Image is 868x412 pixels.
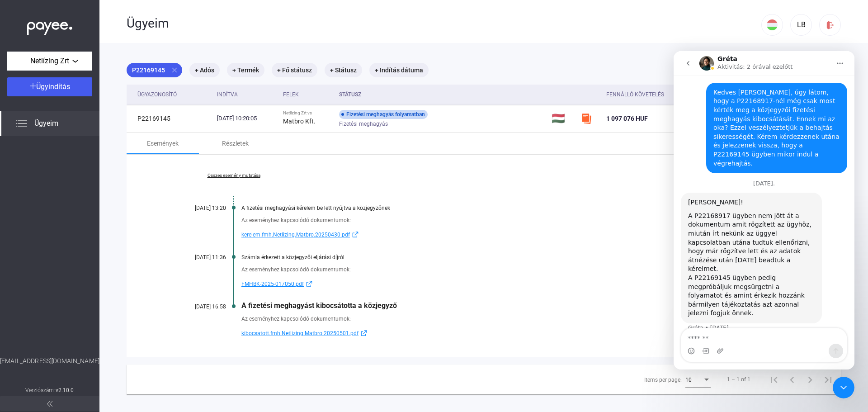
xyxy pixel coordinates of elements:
[127,16,761,31] div: Ügyeim
[819,14,841,36] button: logout-red
[36,82,70,91] span: Ügyindítás
[369,63,429,77] mat-chip: + Indítás dátuma
[283,89,299,100] div: Felek
[172,303,226,310] div: [DATE] 16:58
[27,17,72,35] img: white-payee-white-dot.svg
[227,63,264,77] mat-chip: + Termék
[241,216,796,225] div: Az eseményhez kapcsolódó dokumentumok:
[790,14,812,36] button: LB
[127,63,182,77] mat-chip: P22169145
[359,330,369,336] img: external-link-blue
[7,77,92,96] button: Ügyindítás
[241,205,796,211] div: A fizetési meghagyási kérelem be lett nyújtva a közjegyzőnek
[241,314,796,323] div: Az eseményhez kapcsolódó dokumentumok:
[644,374,682,385] div: Items per page:
[30,83,36,89] img: plus-white.svg
[304,280,315,287] img: external-link-blue
[241,254,796,260] div: Számla érkezett a közjegyzői eljárási díjról
[283,118,316,125] strong: Matbro Kft.
[339,110,428,119] div: Fizetési meghagyás folyamatban
[685,377,692,383] span: 10
[783,370,801,388] button: Previous page
[325,63,362,77] mat-chip: + Státusz
[272,63,317,77] mat-chip: + Fő státusz
[217,114,276,123] div: [DATE] 10:20:05
[241,229,350,240] span: kerelem.fmh.Netlizing.Matbro.20250430.pdf
[172,205,226,211] div: [DATE] 13:20
[56,387,74,393] strong: v2.10.0
[727,374,750,385] div: 1 – 1 of 1
[283,89,332,100] div: Felek
[189,63,220,77] mat-chip: + Adós
[350,231,361,238] img: external-link-blue
[137,89,177,100] div: Ügyazonosító
[217,89,276,100] div: Indítva
[241,279,304,289] span: FMHBK-2025-017050.pdf
[335,85,548,105] th: Státusz
[793,19,809,30] div: LB
[606,115,648,122] span: 1 097 076 HUF
[7,52,92,71] button: Netlízing Zrt
[172,173,296,178] a: Összes esemény mutatása
[767,19,778,30] img: HU
[127,105,213,132] td: P22169145
[47,401,52,407] img: arrow-double-left-grey.svg
[241,328,796,339] a: kibocsatott.fmh.Netlizing.Matbro.20250501.pdfexternal-link-blue
[241,279,796,289] a: FMHBK-2025-017050.pdfexternal-link-blue
[606,89,702,100] div: Fennálló követelés
[241,265,796,274] div: Az eseményhez kapcsolódó dokumentumok:
[172,254,226,260] div: [DATE] 11:36
[170,66,179,74] mat-icon: close
[241,328,359,339] span: kibocsatott.fmh.Netlizing.Matbro.20250501.pdf
[283,110,332,116] div: Netlízing Zrt vs
[339,118,388,129] span: Fizetési meghagyás
[34,118,58,129] span: Ügyeim
[241,229,796,240] a: kerelem.fmh.Netlizing.Matbro.20250430.pdfexternal-link-blue
[674,51,854,369] iframe: Intercom live chat
[222,138,249,149] div: Részletek
[241,301,796,310] div: A fizetési meghagyást kibocsátotta a közjegyző
[16,118,27,129] img: list.svg
[833,377,854,398] iframe: Intercom live chat
[30,56,69,66] span: Netlízing Zrt
[801,370,819,388] button: Next page
[217,89,238,100] div: Indítva
[137,89,210,100] div: Ügyazonosító
[606,89,664,100] div: Fennálló követelés
[548,105,577,132] td: 🇭🇺
[581,113,592,124] img: szamlazzhu-mini
[826,20,835,30] img: logout-red
[765,370,783,388] button: First page
[147,138,179,149] div: Események
[819,370,837,388] button: Last page
[685,374,711,385] mat-select: Items per page:
[761,14,783,36] button: HU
